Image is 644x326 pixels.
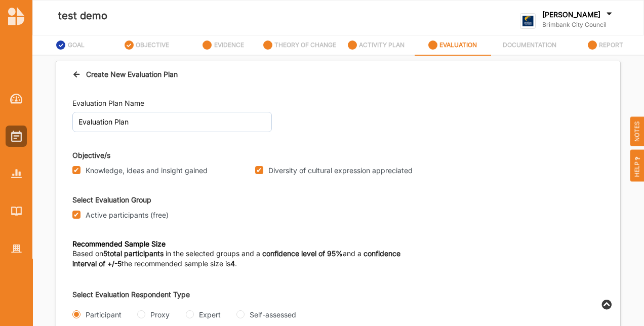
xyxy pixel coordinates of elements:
a: Activities [6,126,27,147]
b: 5 total participants [103,249,164,258]
img: Activities [11,131,22,142]
label: Based on in the selected groups and a and a the recommended sample size is . [72,249,423,269]
label: Brimbank City Council [542,21,614,29]
b: confidence interval of +/-5 [72,249,400,268]
label: DOCUMENTATION [503,41,556,49]
img: Organisation [11,244,22,253]
a: Organisation [6,238,27,259]
div: Select Evaluation Respondent Type [72,290,338,299]
b: confidence level of 95% [262,249,343,258]
label: Evaluation Plan Name [72,98,144,108]
div: Proxy [150,309,170,320]
label: Diversity of cultural expression appreciated [268,166,413,175]
div: Self-assessed [250,309,296,320]
img: logo [520,13,536,29]
div: Expert [199,309,221,320]
label: [PERSON_NAME] [542,10,600,19]
label: GOAL [68,41,85,49]
label: EVALUATION [439,41,477,49]
label: OBJECTIVE [136,41,169,49]
div: Objective/s [72,150,604,160]
img: logo [8,7,24,25]
label: REPORT [599,41,623,49]
label: Knowledge, ideas and insight gained [86,166,208,175]
b: 4 [230,259,235,268]
label: Active participants (free) [86,211,169,220]
a: Library [6,200,27,222]
div: Participant [86,309,122,320]
label: THEORY OF CHANGE [274,41,336,49]
img: Library [11,207,22,215]
div: Recommended Sample Size [72,239,423,249]
a: Dashboard [6,88,27,109]
label: test demo [58,8,107,24]
div: Create New Evaluation Plan [72,69,178,79]
img: Reports [11,169,22,178]
img: Dashboard [10,94,23,104]
label: EVIDENCE [214,41,244,49]
label: ACTIVITY PLAN [359,41,405,49]
div: Select Evaluation Group [72,194,604,205]
a: Reports [6,163,27,184]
